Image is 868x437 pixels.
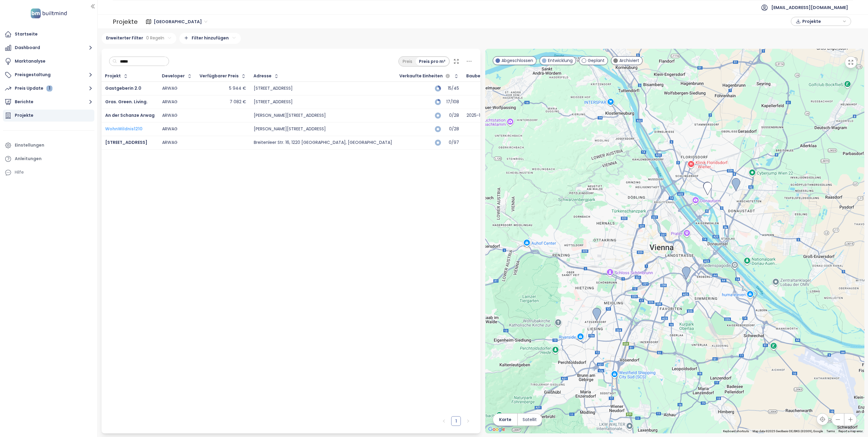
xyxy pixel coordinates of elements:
[802,17,841,26] span: Projekte
[399,74,443,78] span: Verkaufte Einheiten
[162,86,178,91] div: ARWAG
[466,74,490,78] div: Baubeginn
[162,74,185,78] div: Developer
[439,416,449,426] li: Vorherige Seite
[444,141,459,144] div: 0/97
[466,419,470,423] span: right
[105,74,121,78] div: Projekt
[753,429,823,433] span: Map data ©2025 GeoBasis-DE/BKG (©2009), Google
[3,28,94,40] a: Startseite
[588,57,605,64] span: Geplant
[3,96,94,108] button: Berichte
[105,126,143,132] a: WohnWildnis1210
[3,110,94,122] a: Projekte
[3,69,94,81] button: Preisgestaltung
[444,86,459,90] div: 15/45
[493,414,517,426] button: Karte
[444,100,459,104] div: 17/108
[254,126,326,132] div: [PERSON_NAME][STREET_ADDRESS]
[463,416,473,426] button: right
[154,17,207,26] span: Vienna
[179,33,241,44] div: Filter hinzufügen
[105,139,147,145] a: [STREET_ADDRESS]
[3,166,94,178] div: Hilfe
[518,414,542,426] button: Satellit
[499,416,511,423] span: Karte
[838,429,863,433] a: Report a map error
[3,55,94,67] a: Marktanalyse
[442,419,446,423] span: left
[3,42,94,54] button: Dashboard
[439,416,449,426] button: left
[113,16,138,28] div: Projekte
[487,426,507,433] img: Google
[105,112,155,118] a: An der Schanze Arwag
[105,99,148,105] a: Gras. Green. Living.
[29,7,69,20] img: logo
[230,99,246,105] div: 7 082 €
[451,417,461,426] a: 1
[3,139,94,151] a: Einstellungen
[399,57,416,66] div: Preis
[253,74,272,78] div: Adresse
[619,57,639,64] span: Archiviert
[548,57,573,64] span: Entwicklung
[15,169,24,176] div: Hilfe
[15,85,52,92] div: Preis Update
[502,57,533,64] span: Abgeschlossen
[444,113,459,117] div: 0/28
[467,113,483,118] div: 2025-10
[146,35,164,41] span: 0 Regeln
[102,33,176,44] div: Erweiterter Filter
[451,416,461,426] li: 1
[3,153,94,165] a: Anleitungen
[794,17,848,26] div: button
[3,82,94,95] button: Preis Update 1
[523,416,537,423] span: Satellit
[399,73,451,80] div: Verkaufte Einheiten
[15,57,46,65] div: Marktanalyse
[46,85,52,91] div: 1
[15,112,33,119] div: Projekte
[162,126,178,132] div: ARWAG
[463,416,473,426] li: Nächste Seite
[229,86,246,91] div: 5 944 €
[15,30,38,38] div: Startseite
[162,140,178,145] div: ARWAG
[254,99,293,105] div: [STREET_ADDRESS]
[105,85,141,91] a: Gastgeberin 2.0
[162,99,178,105] div: ARWAG
[162,113,178,118] div: ARWAG
[254,86,293,91] div: [STREET_ADDRESS]
[416,57,449,66] div: Preis pro m²
[200,74,239,78] div: Verfügbarer Preis
[723,429,749,433] button: Keyboard shortcuts
[826,429,835,433] a: Terms (opens in new tab)
[254,140,392,145] div: Breitenleer Str. 16, 1220 [GEOGRAPHIC_DATA], [GEOGRAPHIC_DATA]
[15,141,44,149] div: Einstellungen
[254,113,326,118] div: [PERSON_NAME][STREET_ADDRESS]
[15,155,42,163] div: Anleitungen
[487,426,507,433] a: Open this area in Google Maps (opens a new window)
[444,127,459,131] div: 0/28
[771,0,848,15] span: [EMAIL_ADDRESS][DOMAIN_NAME]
